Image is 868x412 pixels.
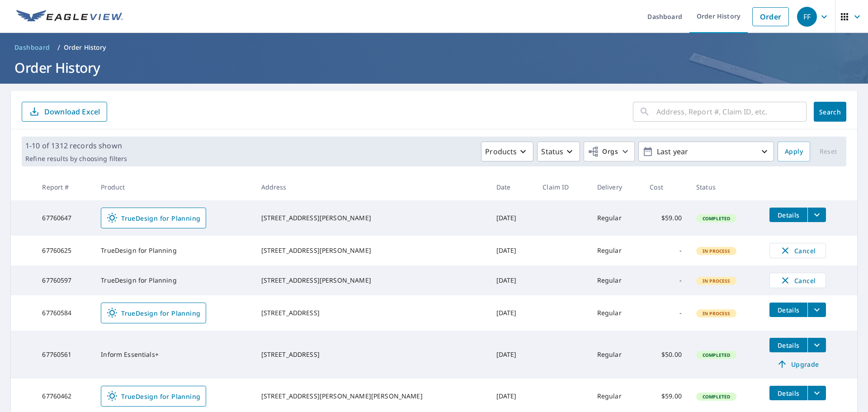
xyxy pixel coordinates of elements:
span: Details [775,306,802,314]
td: $50.00 [642,331,689,379]
div: [STREET_ADDRESS] [261,350,482,359]
td: Regular [590,265,642,295]
div: [STREET_ADDRESS][PERSON_NAME] [261,246,482,255]
span: In Process [697,248,736,254]
td: [DATE] [489,295,536,331]
nav: breadcrumb [11,40,857,55]
p: Order History [64,43,106,52]
td: [DATE] [489,265,536,295]
button: Cancel [769,243,826,258]
td: 67760625 [35,236,94,265]
div: FF [797,7,817,27]
button: Orgs [584,142,635,161]
p: Download Excel [44,107,100,117]
span: Cancel [779,275,816,286]
div: [STREET_ADDRESS][PERSON_NAME][PERSON_NAME] [261,392,482,401]
li: / [57,42,60,53]
span: Completed [697,352,736,358]
a: Order [752,7,789,26]
span: Upgrade [775,359,821,369]
button: filesDropdownBtn-67760561 [807,338,826,352]
span: Details [775,211,802,219]
button: detailsBtn-67760561 [769,338,807,352]
button: Search [814,102,846,122]
div: [STREET_ADDRESS] [261,308,482,317]
td: 67760584 [35,295,94,331]
span: Completed [697,215,736,222]
span: Apply [785,146,803,157]
th: Date [489,174,536,200]
td: Regular [590,200,642,236]
span: TrueDesign for Planning [107,391,200,402]
button: Last year [638,142,774,161]
td: - [642,236,689,265]
span: Completed [697,393,736,400]
td: Regular [590,295,642,331]
span: In Process [697,310,736,317]
span: TrueDesign for Planning [107,308,200,318]
td: 67760597 [35,265,94,295]
button: Cancel [769,273,826,288]
th: Product [94,174,254,200]
input: Address, Report #, Claim ID, etc. [656,99,807,124]
button: filesDropdownBtn-67760584 [807,303,826,317]
a: Upgrade [769,357,826,371]
h1: Order History [11,58,857,77]
td: - [642,265,689,295]
span: In Process [697,278,736,284]
td: TrueDesign for Planning [94,236,254,265]
span: Orgs [588,146,618,157]
button: Download Excel [22,102,107,122]
button: Status [537,142,580,161]
td: Regular [590,331,642,379]
td: Inform Essentials+ [94,331,254,379]
th: Status [689,174,762,200]
button: detailsBtn-67760647 [769,208,807,222]
div: [STREET_ADDRESS][PERSON_NAME] [261,213,482,223]
p: 1-10 of 1312 records shown [25,140,127,151]
td: [DATE] [489,331,536,379]
button: filesDropdownBtn-67760462 [807,386,826,400]
td: - [642,295,689,331]
span: Cancel [779,245,816,256]
img: EV Logo [16,10,123,24]
span: Dashboard [14,43,50,52]
a: TrueDesign for Planning [101,386,206,407]
p: Refine results by choosing filters [25,155,127,163]
a: Dashboard [11,40,54,55]
p: Last year [653,144,759,160]
span: TrueDesign for Planning [107,213,200,223]
td: [DATE] [489,236,536,265]
th: Cost [642,174,689,200]
th: Delivery [590,174,642,200]
td: $59.00 [642,200,689,236]
th: Address [254,174,489,200]
span: Search [821,108,839,116]
button: Products [481,142,533,161]
div: [STREET_ADDRESS][PERSON_NAME] [261,276,482,285]
td: TrueDesign for Planning [94,265,254,295]
span: Details [775,389,802,398]
button: detailsBtn-67760584 [769,303,807,317]
button: Apply [778,142,810,161]
td: 67760647 [35,200,94,236]
td: 67760561 [35,331,94,379]
th: Report # [35,174,94,200]
p: Products [485,146,517,157]
button: detailsBtn-67760462 [769,386,807,400]
a: TrueDesign for Planning [101,303,206,323]
p: Status [541,146,563,157]
td: [DATE] [489,200,536,236]
span: Details [775,341,802,350]
button: filesDropdownBtn-67760647 [807,208,826,222]
th: Claim ID [535,174,590,200]
a: TrueDesign for Planning [101,208,206,228]
td: Regular [590,236,642,265]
